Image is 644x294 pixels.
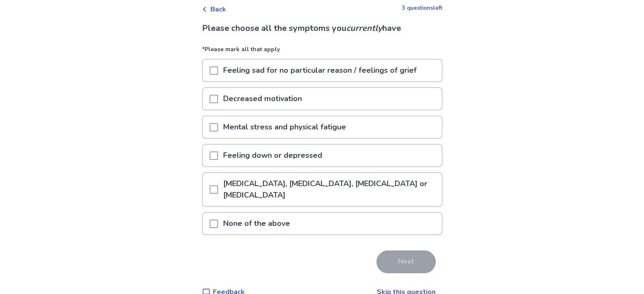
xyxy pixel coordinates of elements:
[218,145,327,166] p: Feeling down or depressed
[376,250,436,273] button: Next
[218,116,351,138] p: Mental stress and physical fatigue
[202,22,442,35] p: Please choose all the symptoms you have
[346,22,382,34] i: currently
[218,173,442,206] p: [MEDICAL_DATA], [MEDICAL_DATA], [MEDICAL_DATA] or [MEDICAL_DATA]
[210,4,226,14] span: Back
[218,60,422,81] p: Feeling sad for no particular reason / feelings of grief
[402,4,442,13] p: 3 questions left
[202,45,442,59] p: *Please mark all that apply
[218,88,307,110] p: Decreased motivation
[218,213,295,234] p: None of the above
